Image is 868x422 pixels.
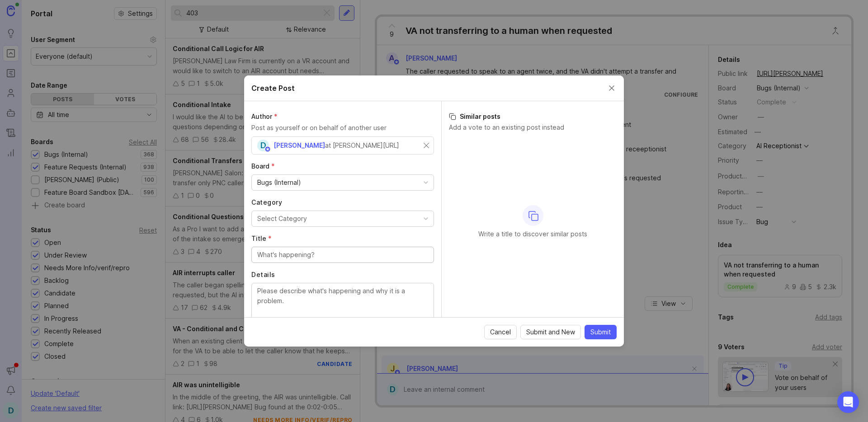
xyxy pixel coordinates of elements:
span: [PERSON_NAME] [274,141,325,149]
span: Cancel [490,328,511,337]
button: Close create post modal [607,83,617,93]
span: Submit [590,328,611,337]
div: Open Intercom Messenger [837,391,859,413]
label: Category [251,198,434,207]
p: Add a vote to an existing post instead [449,123,617,132]
input: What's happening? [257,250,428,260]
span: Title (required) [251,234,272,242]
div: Select Category [257,214,307,224]
p: Post as yourself or on behalf of another user [251,123,434,133]
h3: Similar posts [449,112,617,121]
span: Submit and New [526,328,575,337]
button: Submit [585,325,617,339]
div: Bugs (Internal) [257,178,301,188]
label: Details [251,270,434,279]
button: Submit and New [520,325,581,339]
span: Board (required) [251,162,275,170]
p: Write a title to discover similar posts [478,230,587,239]
h2: Create Post [251,83,295,94]
span: Author (required) [251,113,278,120]
div: D [257,140,269,151]
button: Cancel [484,325,517,339]
img: member badge [264,146,271,153]
div: at [PERSON_NAME][URL] [325,141,399,150]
